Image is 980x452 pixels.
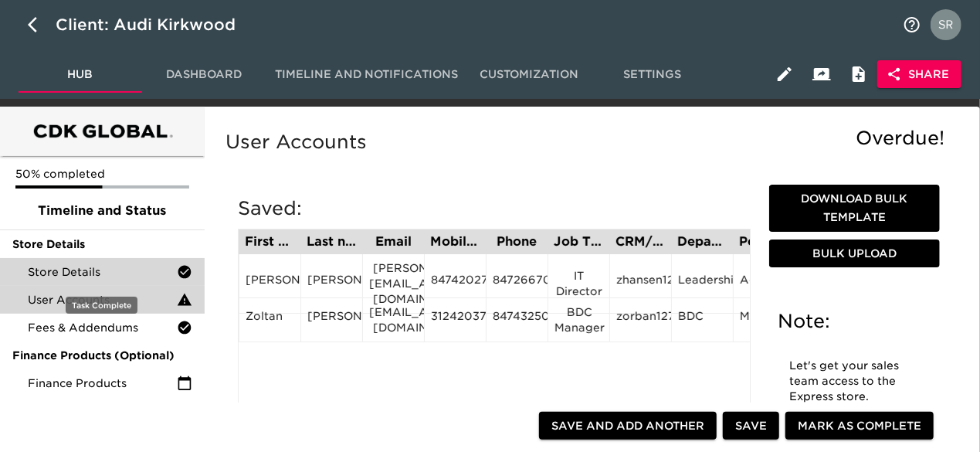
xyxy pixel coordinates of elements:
[931,9,961,40] img: Profile
[739,236,788,248] div: Permission Set
[551,416,704,436] span: Save and Add Another
[894,6,931,43] button: notifications
[431,308,480,331] div: 3124203775
[28,320,177,335] span: Fees & Addendums
[554,236,603,248] div: Job Title
[798,416,921,436] span: Mark as Complete
[307,272,356,295] div: [PERSON_NAME]
[678,308,727,331] div: BDC
[431,272,480,295] div: 8474202720
[775,189,934,227] span: Download Bulk Template
[890,65,949,84] span: Share
[307,236,356,248] div: Last name
[775,244,934,263] span: Bulk Upload
[476,65,582,84] span: Customization
[28,65,133,84] span: Hub
[554,268,603,299] div: IT Director
[677,236,727,248] div: Department
[600,65,705,84] span: Settings
[246,272,294,295] div: [PERSON_NAME]
[616,308,665,331] div: zorban12756
[56,12,257,37] div: Client: Audi Kirkwood
[877,60,961,89] button: Share
[12,236,192,252] span: Store Details
[554,304,603,335] div: BDC Manager
[28,264,177,280] span: Store Details
[615,236,665,248] div: CRM/User ID
[12,348,192,363] span: Finance Products (Optional)
[778,309,931,334] h5: Note:
[430,236,480,248] div: Mobile Phone
[226,130,952,155] h5: User Accounts
[769,185,940,232] button: Download Bulk Template
[28,292,177,308] span: User Accounts
[766,56,803,93] button: Edit Hub
[275,65,458,84] span: Timeline and Notifications
[735,416,767,436] span: Save
[856,127,944,149] span: Overdue!
[493,272,541,295] div: 8472667000
[245,236,294,248] div: First name
[369,260,418,307] div: [PERSON_NAME][EMAIL_ADDRESS][DOMAIN_NAME]
[790,359,919,405] p: Let's get your sales team access to the Express store.
[12,202,192,220] span: Timeline and Status
[246,308,294,331] div: Zoltan
[369,304,418,335] div: [EMAIL_ADDRESS][DOMAIN_NAME]
[307,308,356,331] div: [PERSON_NAME]
[785,412,934,440] button: Mark as Complete
[723,412,779,440] button: Save
[740,272,788,295] div: Admin
[151,65,256,84] span: Dashboard
[492,236,541,248] div: Phone
[840,56,877,93] button: Internal Notes and Comments
[493,308,541,331] div: 8474325020
[28,376,177,391] span: Finance Products
[539,412,717,440] button: Save and Add Another
[15,166,189,182] p: 50% completed
[368,236,418,248] div: Email
[803,56,840,93] button: Client View
[769,240,940,268] button: Bulk Upload
[616,272,665,295] div: zhansen12756
[238,196,751,221] h5: Saved:
[678,272,727,295] div: Leadership
[740,308,788,331] div: Manager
